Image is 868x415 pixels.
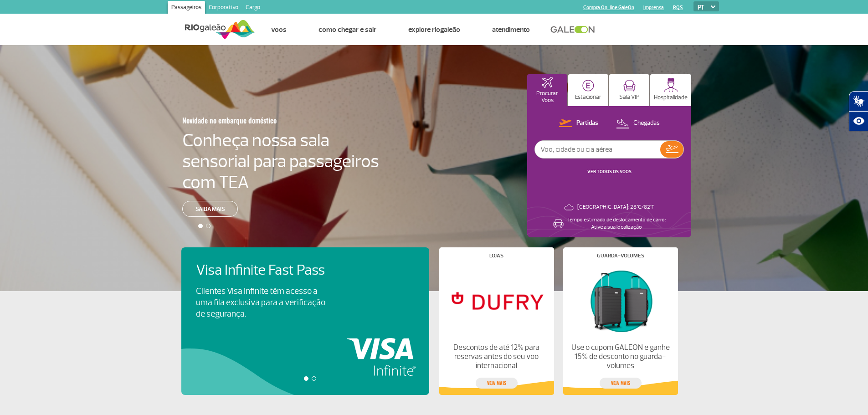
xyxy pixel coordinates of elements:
[168,1,205,15] a: Passageiros
[196,286,325,320] p: Clientes Visa Infinite têm acesso a uma fila exclusiva para a verificação de segurança.
[196,262,341,279] h4: Visa Infinite Fast Pass
[205,1,242,15] a: Corporativo
[623,80,636,92] img: vipRoom.svg
[196,262,415,320] a: Visa Infinite Fast PassClientes Visa Infinite têm acesso a uma fila exclusiva para a verificação ...
[575,94,601,101] p: Estacionar
[577,204,654,211] p: [GEOGRAPHIC_DATA]: 28°C/82°F
[447,266,546,336] img: Lojas
[271,25,287,34] a: Voos
[527,74,567,106] button: Procurar Voos
[535,141,660,158] input: Voo, cidade ou cia aérea
[576,119,598,128] p: Partidas
[582,80,594,92] img: carParkingHome.svg
[476,378,518,389] a: veja mais
[633,119,660,128] p: Chegadas
[619,94,640,101] p: Sala VIP
[447,343,546,370] p: Descontos de até 12% para reservas antes do seu voo internacional
[492,25,530,34] a: Atendimento
[570,343,670,370] p: Use o cupom GALEON e ganhe 15% de desconto no guarda-volumes
[570,266,670,336] img: Guarda-volumes
[567,216,666,231] p: Tempo estimado de deslocamento de carro: Ative a sua localização
[556,118,601,129] button: Partidas
[542,77,553,88] img: airplaneHomeActive.svg
[600,378,642,389] a: veja mais
[182,201,238,217] a: Saiba mais
[532,90,563,104] p: Procurar Voos
[609,74,649,106] button: Sala VIP
[654,94,688,101] p: Hospitalidade
[583,5,634,10] a: Compra On-line GaleOn
[585,168,634,175] button: VER TODOS OS VOOS
[568,74,608,106] button: Estacionar
[849,91,868,111] button: Abrir tradutor de língua de sinais.
[408,25,460,34] a: Explore RIOgaleão
[489,253,503,258] h4: Lojas
[182,111,334,130] h3: Novidade no embarque doméstico
[849,91,868,131] div: Plugin de acessibilidade da Hand Talk.
[182,130,379,193] h4: Conheça nossa sala sensorial para passageiros com TEA
[613,118,663,129] button: Chegadas
[650,74,691,106] button: Hospitalidade
[597,253,644,258] h4: Guarda-volumes
[664,78,678,92] img: hospitality.svg
[318,25,376,34] a: Como chegar e sair
[673,5,683,10] a: RQS
[643,5,664,10] a: Imprensa
[242,1,264,15] a: Cargo
[849,111,868,131] button: Abrir recursos assistivos.
[587,169,632,174] a: VER TODOS OS VOOS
